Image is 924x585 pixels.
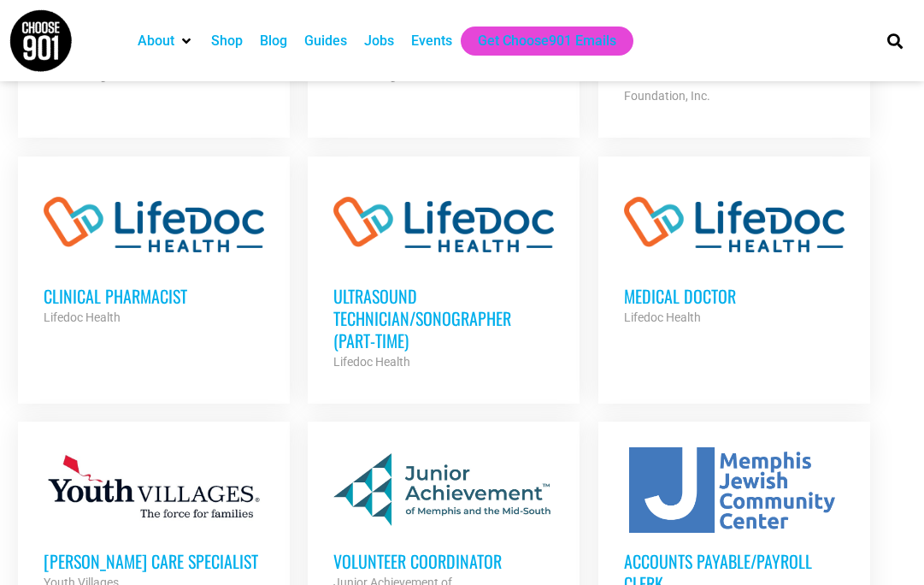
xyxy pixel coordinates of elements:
[598,157,870,353] a: Medical Doctor Lifedoc Health
[44,550,264,572] h3: [PERSON_NAME] Care Specialist
[624,285,845,307] h3: Medical Doctor
[44,310,121,324] strong: Lifedoc Health
[333,550,554,572] h3: Volunteer Coordinator
[881,27,909,55] div: Search
[304,31,347,51] a: Guides
[411,31,452,51] a: Events
[333,285,554,352] h3: Ultrasound Technician/Sonographer (Part-Time)
[260,31,287,51] a: Blog
[308,157,580,398] a: Ultrasound Technician/Sonographer (Part-Time) Lifedoc Health
[364,31,394,51] a: Jobs
[129,27,203,56] div: About
[478,31,616,51] a: Get Choose901 Emails
[624,310,701,324] strong: Lifedoc Health
[18,157,290,353] a: Clinical Pharmacist Lifedoc Health
[129,27,863,56] nav: Main nav
[44,285,264,307] h3: Clinical Pharmacist
[211,31,243,51] a: Shop
[333,355,410,369] strong: Lifedoc Health
[138,31,174,51] a: About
